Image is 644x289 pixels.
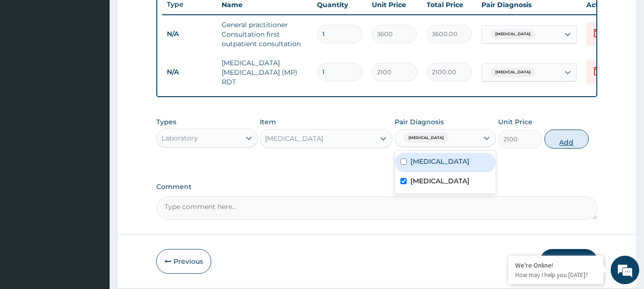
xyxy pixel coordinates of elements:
[162,63,217,81] td: N/A
[156,183,598,191] label: Comment
[156,249,211,274] button: Previous
[410,176,470,186] label: [MEDICAL_DATA]
[260,117,276,127] label: Item
[217,15,312,53] td: General practitioner Consultation first outpatient consultation
[162,25,217,43] td: N/A
[156,118,176,126] label: Types
[395,117,444,127] label: Pair Diagnosis
[404,133,449,143] span: [MEDICAL_DATA]
[162,133,198,143] div: Laboratory
[265,134,323,143] div: [MEDICAL_DATA]
[515,271,596,279] p: How may I help you today?
[55,85,132,181] span: We're online!
[491,30,535,39] span: [MEDICAL_DATA]
[540,249,597,274] button: Submit
[498,117,532,127] label: Unit Price
[491,68,535,77] span: [MEDICAL_DATA]
[410,157,470,166] label: [MEDICAL_DATA]
[18,48,39,71] img: d_794563401_company_1708531726252_794563401
[156,5,179,28] div: Minimize live chat window
[217,53,312,91] td: [MEDICAL_DATA] [MEDICAL_DATA] (MP) RDT
[5,190,182,223] textarea: Type your message and hit 'Enter'
[50,53,160,66] div: Chat with us now
[544,130,589,149] button: Add
[515,261,596,269] div: We're Online!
